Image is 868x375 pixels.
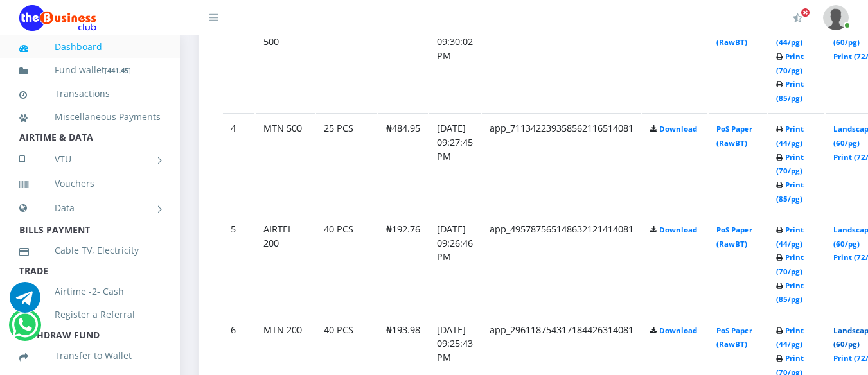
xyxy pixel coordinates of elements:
[19,341,161,371] a: Transfer to Wallet
[19,300,161,329] a: Register a Referral
[776,124,804,148] a: Print (44/pg)
[378,214,428,313] td: ₦192.76
[776,225,804,249] a: Print (44/pg)
[256,13,315,112] td: AIRTEL 500
[10,292,40,313] a: Chat for support
[776,281,804,304] a: Print (85/pg)
[256,113,315,213] td: MTN 500
[105,65,131,75] small: [ ]
[793,13,802,23] i: Activate Your Membership
[19,236,161,265] a: Cable TV, Electricity
[716,124,752,148] a: PoS Paper (RawBT)
[107,65,128,75] b: 441.45
[716,326,752,349] a: PoS Paper (RawBT)
[659,124,697,134] a: Download
[659,326,697,335] a: Download
[776,326,804,349] a: Print (44/pg)
[429,113,481,213] td: [DATE] 09:27:45 PM
[19,32,161,62] a: Dashboard
[776,79,804,103] a: Print (85/pg)
[223,113,254,213] td: 4
[776,51,804,75] a: Print (70/pg)
[316,113,377,213] td: 25 PCS
[316,214,377,313] td: 40 PCS
[801,8,810,17] span: Activate Your Membership
[223,214,254,313] td: 5
[223,13,254,112] td: 3
[256,214,315,313] td: AIRTEL 200
[378,113,428,213] td: ₦484.95
[19,102,161,132] a: Miscellaneous Payments
[776,152,804,176] a: Print (70/pg)
[19,277,161,306] a: Airtime -2- Cash
[378,13,428,112] td: ₦481.9
[482,214,641,313] td: app_495787565148632121414081
[19,79,161,109] a: Transactions
[19,55,161,85] a: Fund wallet[441.45]
[316,13,377,112] td: 25 PCS
[429,214,481,313] td: [DATE] 09:26:46 PM
[19,5,96,31] img: Logo
[659,225,697,234] a: Download
[776,180,804,204] a: Print (85/pg)
[19,143,161,175] a: VTU
[482,13,641,112] td: app_864151322738135756914081
[776,252,804,276] a: Print (70/pg)
[19,192,161,224] a: Data
[716,225,752,249] a: PoS Paper (RawBT)
[823,5,849,30] img: User
[19,169,161,198] a: Vouchers
[429,13,481,112] td: [DATE] 09:30:02 PM
[12,319,38,340] a: Chat for support
[482,113,641,213] td: app_711342239358562116514081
